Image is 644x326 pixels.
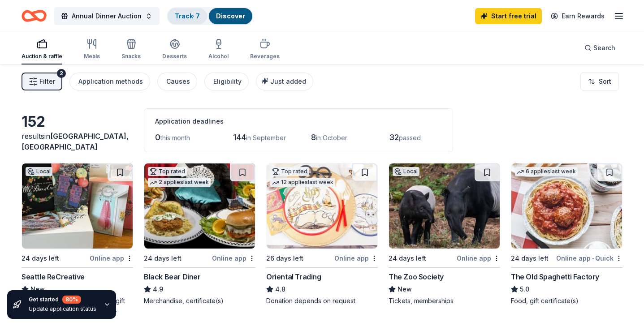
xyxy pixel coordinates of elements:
[22,35,62,64] button: Auction & raffle
[39,76,55,87] span: Filter
[72,11,142,21] span: Annual Dinner Auction
[167,7,253,25] button: Track· 7Discover
[155,133,160,142] span: 0
[213,76,242,87] div: Eligibility
[511,163,622,305] a: Image for The Old Spaghetti Factory6 applieslast week24 days leftOnline app•QuickThe Old Spaghett...
[121,35,141,64] button: Snacks
[144,271,201,282] div: Black Bear Diner
[250,53,280,60] div: Beverages
[389,271,444,282] div: The Zoo Society
[69,73,150,90] button: Application methods
[399,134,421,142] span: passed
[393,167,419,176] div: Local
[389,253,426,264] div: 24 days left
[22,132,129,151] span: [GEOGRAPHIC_DATA], [GEOGRAPHIC_DATA]
[592,255,594,262] span: •
[256,73,313,90] button: Just added
[208,53,229,60] div: Alcohol
[90,253,133,264] div: Online app
[148,167,187,176] div: Top rated
[144,163,255,305] a: Image for Black Bear DinerTop rated2 applieslast week24 days leftOnline appBlack Bear Diner4.9Mer...
[593,43,615,53] span: Search
[475,8,542,24] a: Start free trial
[270,167,309,176] div: Top rated
[166,76,190,87] div: Causes
[144,253,182,264] div: 24 days left
[275,284,285,295] span: 4.8
[84,53,100,60] div: Meals
[577,39,622,57] button: Search
[266,271,321,282] div: Oriental Trading
[389,163,500,305] a: Image for The Zoo SocietyLocal24 days leftOnline appThe Zoo SocietyNewTickets, memberships
[216,12,245,20] a: Discover
[599,76,611,87] span: Sort
[212,253,255,264] div: Online app
[54,7,160,25] button: Annual Dinner Auction
[556,253,622,264] div: Online app Quick
[511,163,622,249] img: Image for The Old Spaghetti Factory
[22,131,133,152] div: results
[22,53,62,60] div: Auction & raffle
[266,296,378,305] div: Donation depends on request
[29,305,96,313] div: Update application status
[204,73,249,90] button: Eligibility
[22,73,62,90] button: Filter2
[334,253,378,264] div: Online app
[162,35,187,64] button: Desserts
[389,163,500,249] img: Image for The Zoo Society
[22,253,59,264] div: 24 days left
[250,35,280,64] button: Beverages
[246,134,286,142] span: in September
[515,167,578,176] div: 6 applies last week
[266,163,378,305] a: Image for Oriental TradingTop rated12 applieslast week26 days leftOnline appOriental Trading4.8Do...
[580,73,619,90] button: Sort
[22,271,85,282] div: Seattle ReCreative
[153,284,163,295] span: 4.9
[22,132,129,151] span: in
[22,5,47,26] a: Home
[233,133,246,142] span: 144
[84,35,100,64] button: Meals
[389,296,500,305] div: Tickets, memberships
[144,296,255,305] div: Merchandise, certificate(s)
[160,134,190,142] span: this month
[157,73,197,90] button: Causes
[545,8,610,24] a: Earn Rewards
[389,133,399,142] span: 32
[57,69,66,78] div: 2
[316,134,347,142] span: in October
[175,12,200,20] a: Track· 7
[511,296,622,305] div: Food, gift certificate(s)
[148,178,211,187] div: 2 applies last week
[520,284,529,295] span: 5.0
[311,133,316,142] span: 8
[22,163,133,314] a: Image for Seattle ReCreativeLocal24 days leftOnline appSeattle ReCreativeNewGift basket of reused...
[22,163,133,249] img: Image for Seattle ReCreative
[155,116,442,127] div: Application deadlines
[398,284,412,295] span: New
[270,178,335,187] div: 12 applies last week
[62,296,81,304] div: 80 %
[121,53,141,60] div: Snacks
[162,53,187,60] div: Desserts
[208,35,229,64] button: Alcohol
[511,253,549,264] div: 24 days left
[267,163,377,249] img: Image for Oriental Trading
[511,271,599,282] div: The Old Spaghetti Factory
[266,253,303,264] div: 26 days left
[270,77,306,85] span: Just added
[78,76,143,87] div: Application methods
[29,296,96,304] div: Get started
[457,253,500,264] div: Online app
[26,167,52,176] div: Local
[144,163,255,249] img: Image for Black Bear Diner
[22,113,133,131] div: 152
